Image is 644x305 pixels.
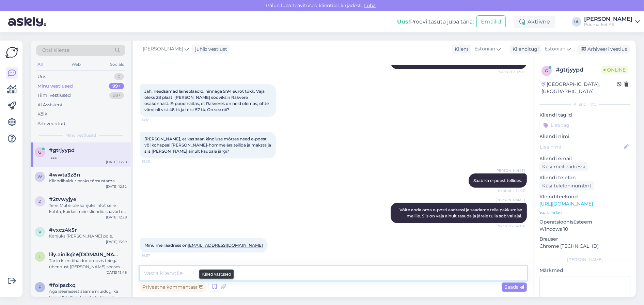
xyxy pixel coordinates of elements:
span: Online [601,66,628,74]
span: v [38,229,41,234]
div: # gtrjyypd [556,66,601,74]
span: Nähtud ✓ 12:27 [499,70,525,75]
span: #folpsdxq [49,282,76,288]
span: #vxcz4k5r [49,227,77,233]
div: Aga iseenesest saame muidugi ka tarnijalt tellida, kui ütlete täpselt, millisele püssile. [49,288,127,301]
div: All [36,60,44,69]
div: [DATE] 13:59 [106,239,127,244]
div: IA [572,17,581,27]
input: Lisa nimi [540,143,623,151]
div: Kõik [37,111,47,118]
div: Web [70,60,82,69]
span: Estonian [545,45,565,53]
span: [PERSON_NAME] [496,197,525,202]
div: Kliendihaldur peaks täpsustama. [49,178,127,184]
span: w [38,174,42,179]
div: 0 [114,73,124,80]
div: Küsi meiliaadressi [539,162,588,171]
span: Saab ka e-poest tellides. [473,178,522,183]
div: 99+ [109,92,124,99]
span: Estonian [474,45,495,53]
span: [PERSON_NAME], et kas saan kindluse mõttes need e-poest või kohapeal [PERSON_NAME]-homme ära tell... [144,136,272,154]
div: juhib vestlust [192,46,227,53]
span: g [38,150,42,155]
a: [URL][DOMAIN_NAME] [539,201,593,207]
div: Aktiivne [514,16,555,28]
span: Saada [504,284,524,290]
span: Nähtud ✓ 14:04 [498,224,525,229]
div: [GEOGRAPHIC_DATA], [GEOGRAPHIC_DATA] [541,81,617,95]
p: Kliendi telefon [539,174,630,181]
div: Kliendi info [539,101,630,107]
div: Privaatne kommentaar [140,283,206,292]
span: Otsi kliente [42,47,69,54]
p: Chrome [TECHNICAL_ID] [539,243,630,250]
div: Arhiveeritud [37,120,65,127]
span: [PERSON_NAME] [143,45,183,53]
span: 13:28 [142,159,167,164]
p: Kliendi nimi [539,133,630,140]
span: #gtrjyypd [49,147,75,153]
div: Tiimi vestlused [37,92,71,99]
span: g [545,68,548,73]
p: Kliendi tag'id [539,111,630,119]
div: [DATE] 13:28 [106,159,127,165]
div: [DATE] 12:28 [106,215,127,220]
div: Arhiveeri vestlus [577,45,630,54]
p: Märkmed [539,267,630,274]
p: Kliendi email [539,155,630,162]
a: [EMAIL_ADDRESS][DOMAIN_NAME] [188,243,263,248]
div: AI Assistent [37,102,63,108]
div: Proovi tasuta juba täna: [397,18,474,26]
img: Askly Logo [5,46,18,59]
span: lily.ainik@♣mail.ee [49,251,120,258]
span: Minu meiliaadress on [144,243,263,248]
span: f [38,285,41,290]
p: Brauser [539,235,630,243]
div: Tere! Mul ei ole kahjuks infot selle kohta, kuidas meie kliendid saavad e-arveid tellida. Edastan... [49,202,127,215]
span: #2tvwyjye [49,196,76,202]
span: Nähtud ✓ 14:03 [498,188,525,193]
span: #wwta3z8n [49,172,80,178]
div: [DATE] 13:46 [106,270,127,275]
button: Emailid [476,15,506,28]
span: Jah, needsamad laineplaadid, hinnaga 9,94 eurot tükk. Vaja oleks 28 plaati [PERSON_NAME] sooviksi... [144,89,270,112]
div: 99+ [109,83,124,90]
div: Küsi telefoninumbrit [539,181,594,190]
span: l [39,254,41,259]
span: Minu vestlused [65,132,96,138]
span: Luba [362,2,378,9]
div: Kahjuks [PERSON_NAME] pole. [49,233,127,239]
span: 13:12 [142,117,167,122]
span: 14:57 [142,253,167,258]
span: Võite anda oma e-posti aadressi ja saadame teile pakkumise meilile. Siis on vaja ainult tasuda ja... [399,207,523,218]
div: Klient [452,46,469,53]
div: [PERSON_NAME] [539,257,630,263]
div: Klienditugi [510,46,539,53]
div: Minu vestlused [37,83,73,90]
div: Uus [37,73,46,80]
div: Socials [109,60,125,69]
p: Klienditeekond [539,193,630,200]
span: 2 [39,199,41,204]
div: Tartu kliendihaldur proovis teiega ühendust [PERSON_NAME] seoses tellimusega, aga ei saanud teid ... [49,258,127,270]
p: Windows 10 [539,226,630,233]
span: [PERSON_NAME] [496,168,525,173]
b: Uus! [397,18,410,25]
a: [PERSON_NAME]Puumarket AS [584,16,640,27]
input: Lisa tag [539,120,630,130]
p: Vaata edasi ... [539,210,630,216]
div: [DATE] 12:32 [106,184,127,189]
small: Kiired vastused [202,271,231,277]
div: Puumarket AS [584,22,632,27]
p: Operatsioonisüsteem [539,218,630,226]
div: [PERSON_NAME] [584,16,632,22]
